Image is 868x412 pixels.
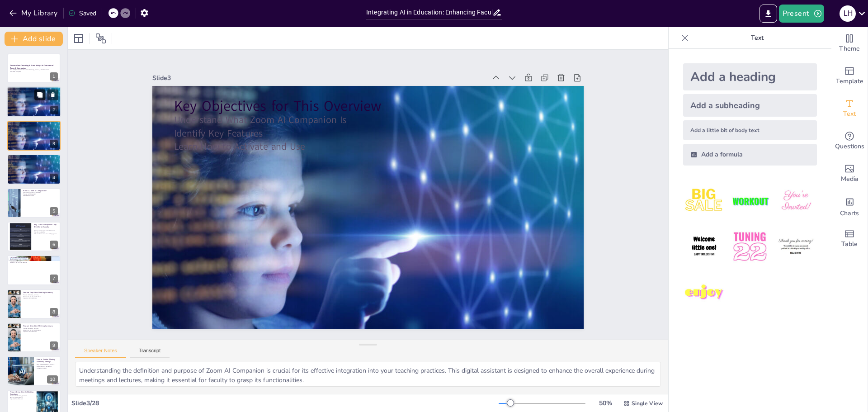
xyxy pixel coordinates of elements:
p: Feature Deep Dive: Meeting Summary [23,325,58,327]
span: Template [836,76,863,86]
div: 2 [50,106,58,114]
p: Maximize Productivity and Collaboration [34,230,58,232]
div: 3 [7,121,61,151]
button: Present [779,5,824,23]
div: 8 [50,308,58,316]
p: Key Objectives for This Overview [9,88,58,91]
img: 2.jpeg [729,180,771,222]
div: Add a heading [683,63,817,90]
p: Why Use AI Companion? Key Benefits for Faculty [34,223,58,228]
strong: Enhance Your Teaching & Productivity: An Overview of Zoom AI Companion [10,64,53,69]
p: Feature Deep Dive: Meeting Summary [23,291,58,294]
img: 5.jpeg [729,226,771,268]
div: 9 [7,322,61,352]
p: Focus on Teaching and Learning [10,262,58,264]
p: Purpose of Meeting Summary [23,294,58,296]
p: Important Considerations [23,297,58,299]
img: 7.jpeg [683,272,725,314]
img: 3.jpeg [775,180,817,222]
p: Key Objectives for This Overview [10,122,58,125]
span: Table [841,239,858,249]
p: Steps to Enable Meeting Summary [37,364,58,365]
div: Change the overall theme [831,27,868,60]
div: Saved [68,9,96,18]
div: 8 [7,289,61,319]
p: Important Considerations [10,398,34,400]
div: Add images, graphics, shapes or video [831,157,868,190]
p: Availability and Cost [23,194,58,196]
textarea: Understanding the definition and purpose of Zoom AI Companion is crucial for its effective integr... [75,362,661,387]
span: Text [843,109,856,119]
p: Core Features Overview [10,256,58,259]
div: L H [840,5,856,22]
input: Insert title [366,6,492,19]
p: Benefits for Faculty and Students [23,329,58,331]
div: 10 [47,375,58,384]
p: Learn How to Activate and Use [9,94,58,95]
button: Speaker Notes [75,348,126,358]
p: Learn How to Activate and Use [10,128,58,129]
div: Add text boxes [831,92,868,125]
p: Purpose of Meeting Summary [23,327,58,329]
div: 10 [7,356,61,386]
p: Key Features of Zoom AI Companion [10,259,58,260]
p: Learn How to Activate and Use [187,101,570,195]
p: Text [692,27,822,49]
p: Enhanced Communication and Engagement [34,233,58,235]
p: Benefits for Faculty and Students [23,296,58,298]
div: 7 [50,275,58,283]
p: Definition of Zoom AI Companion [23,191,58,193]
div: Add a table [831,223,868,255]
p: Identify Key Features [189,88,572,182]
p: Learn How to Activate and Use [10,161,58,163]
button: Transcript [130,348,170,358]
p: Understand What Zoom AI Companion Is [10,158,58,160]
div: 9 [50,341,58,350]
button: Duplicate Slide [34,90,45,100]
button: Add slide [5,32,63,46]
img: 4.jpeg [683,226,725,268]
p: Benefits for Participants [10,397,34,398]
p: Identify Key Features [9,92,58,94]
div: Get real-time input from your audience [831,125,868,157]
div: Add a little bit of body text [683,120,817,140]
div: Slide 3 [180,31,509,109]
p: Important Considerations [23,331,58,333]
div: 6 [50,241,58,249]
span: Theme [839,44,860,54]
button: L H [840,5,856,23]
p: Purpose and Integration [23,193,58,195]
button: My Library [7,6,61,20]
p: Understand What Zoom AI Companion Is [192,75,575,169]
div: Slide 3 / 28 [71,399,499,407]
span: Charts [840,208,859,218]
div: 7 [7,255,61,285]
div: 1 [7,53,61,83]
p: Understand What Zoom AI Companion Is [10,124,58,126]
p: Key Objectives for This Overview [10,156,58,158]
p: Integration into Zoom [10,260,58,262]
p: Generated with [URL] [10,71,58,72]
div: 50 % [594,399,616,407]
img: 6.jpeg [775,226,817,268]
p: Understand What Zoom AI Companion Is [9,90,58,92]
button: Delete Slide [47,90,58,100]
p: Key Objectives for This Overview [194,58,579,158]
p: Your Intelligent Assistant for Smarter Meetings, Lectures, and Collaboration [10,69,58,71]
span: Questions [835,142,864,152]
div: Add a subheading [683,94,817,117]
p: How to Enable: Meeting Summary Settings [37,358,58,363]
p: What is Zoom AI Companion? [23,189,58,192]
div: Layout [71,31,86,46]
p: Purpose of In-Meeting Questions [10,395,34,397]
div: Add ready made slides [831,60,868,92]
span: Position [95,33,106,44]
img: 1.jpeg [683,180,725,222]
div: 6 [7,222,61,251]
span: Media [841,174,859,184]
div: 5 [7,188,61,218]
div: 1 [50,72,58,81]
div: Add a formula [683,144,817,166]
div: Add charts and graphs [831,190,868,223]
p: Configuration of Sub-Settings [37,365,58,367]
